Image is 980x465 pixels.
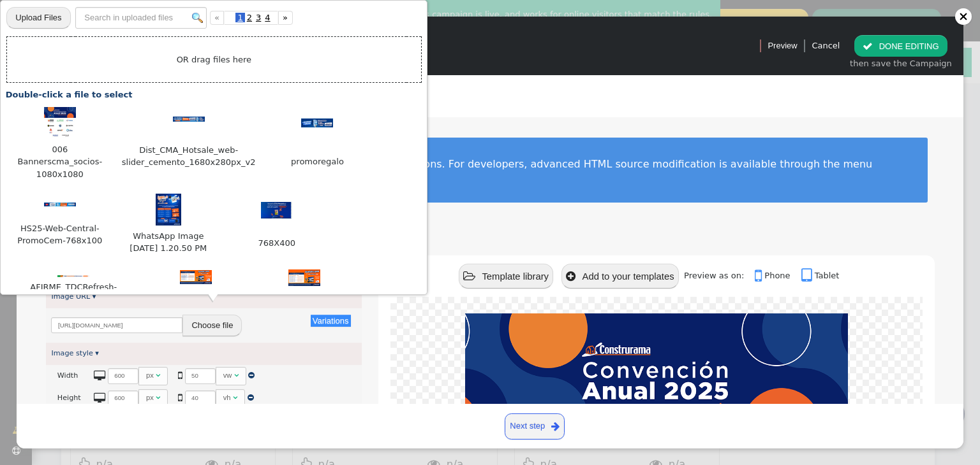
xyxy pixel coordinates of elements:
span: Preview as on: [684,271,752,280]
span:  [463,271,475,282]
span: 006 Bannerscma_socios-1080x1080 [12,143,108,182]
a:  [248,371,255,380]
span: WhatsApp Image [DATE] 1.20.50 PM [121,229,216,255]
img: 06fba0d9ad7e0d28-th.jpeg [156,194,181,225]
span:  [156,394,160,401]
button: Template library [459,264,553,289]
a: Cancel [812,41,840,50]
img: a59369cb62812c5d-th.jpeg [180,270,212,284]
span:  [178,392,182,403]
span:  [94,392,105,403]
img: 95005143c0e46c75-th.jpeg [57,275,89,277]
div: vw [223,370,232,381]
span: Height [57,394,81,402]
span:  [801,268,815,284]
span: 1 [235,13,244,22]
span:  [234,371,239,379]
a: « [210,11,225,25]
span: HS25-Web-Central-PromoCem-768x100 [12,222,108,248]
button: DONE EDITING [854,35,947,57]
a: Image style ▾ [51,349,99,357]
div: then save the Campaign [850,57,952,70]
div: px [146,370,154,381]
span: promoregalo [290,155,345,169]
a: Phone [755,271,798,280]
div: To edit an element, simply click on it to access its customization options. For developers, advan... [73,158,907,182]
span: AFIRME_TDCRefresh-StickyBar_web_1920x100_v1 [12,280,135,306]
span:  [755,268,764,284]
img: fc9a84b378b90d77-th.jpeg [44,107,76,139]
span: 768X400 [257,236,297,250]
a: Next step [505,413,565,440]
span:  [551,419,560,434]
span:  [178,370,182,380]
img: e30776da57f153c4-th.jpeg [288,269,320,286]
span:  [94,370,105,381]
span: Dist_CMA_Hotsale_web-slider_cemento_1680x280px_v2 [121,143,257,169]
a: » [278,11,293,25]
span:  [233,394,237,401]
div: vh [223,392,231,403]
div: px [146,392,154,403]
span:  [156,371,160,379]
span: 2 [245,13,254,22]
button: Choose file [182,315,242,336]
td: OR drag files here [6,36,421,83]
button: Variations [311,315,351,327]
span: 4 [263,13,272,22]
img: 0cc280c55bf5776b-th.jpeg [44,203,76,207]
span:  [248,371,255,379]
a: Preview [768,35,797,57]
input: Search in uploaded files [75,7,207,29]
button: Add to your templates [561,264,679,289]
a:  [248,394,254,402]
span: Width [57,371,78,380]
div: Double-click a file to select [6,89,422,101]
a: Image URL ▾ [51,292,96,301]
img: a3050e7142c29fa2-th.jpeg [261,202,293,218]
span:  [566,271,575,282]
img: icon_search.png [192,13,203,24]
span: Preview [768,39,797,52]
span:  [863,41,873,51]
img: 3fe347c2441eea94-th.jpeg [173,117,205,122]
span: 3 [254,13,263,22]
img: 2247c434e85d3b27-th.jpeg [301,118,333,127]
a: Tablet [801,271,840,280]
